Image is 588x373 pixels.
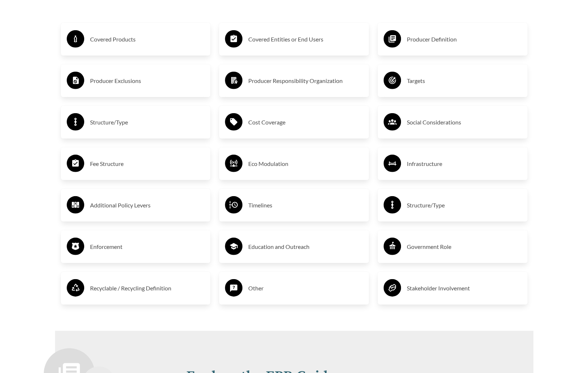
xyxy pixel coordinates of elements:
h3: Structure/Type [90,116,205,128]
h3: Fee Structure [90,158,205,170]
h3: Infrastructure [407,158,522,170]
h3: Targets [407,75,522,87]
h3: Covered Products [90,33,205,45]
h3: Government Role [407,241,522,253]
h3: Cost Coverage [248,116,363,128]
h3: Producer Definition [407,33,522,45]
h3: Eco Modulation [248,158,363,170]
h3: Social Considerations [407,116,522,128]
h3: Additional Policy Levers [90,199,205,211]
h3: Stakeholder Involvement [407,282,522,294]
h3: Producer Responsibility Organization [248,75,363,87]
h3: Recyclable / Recycling Definition [90,282,205,294]
h3: Enforcement [90,241,205,253]
h3: Other [248,282,363,294]
h3: Covered Entities or End Users [248,33,363,45]
h3: Education and Outreach [248,241,363,253]
h3: Producer Exclusions [90,75,205,87]
h3: Structure/Type [407,199,522,211]
h3: Timelines [248,199,363,211]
